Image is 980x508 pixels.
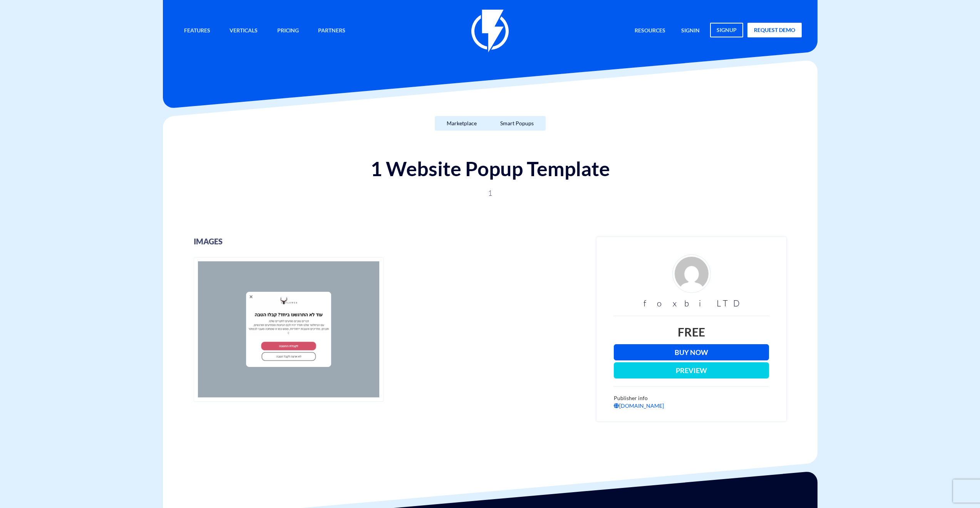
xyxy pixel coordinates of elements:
h1: 1 Website Popup Template [171,158,810,180]
a: signup [710,23,743,37]
a: Buy Now [614,344,769,360]
a: signin [675,23,705,39]
h3: foxbi LTD [614,299,769,308]
a: Features [178,23,216,39]
a: Marketplace [435,116,489,131]
p: 1 [235,188,746,198]
span: Publisher info [614,395,648,401]
a: Pricing [271,23,305,39]
a: Smart Popups [488,116,546,131]
div: Free [614,324,769,340]
a: request demo [747,23,802,37]
a: Resources [629,23,671,39]
a: Partners [312,23,351,39]
img: 1 - popups [194,257,384,402]
img: d4fe36f24926ae2e6254bfc5557d6d03 [672,254,711,293]
h3: images [194,237,585,246]
a: [DOMAIN_NAME] [614,402,664,409]
button: Preview [614,362,769,378]
a: Verticals [224,23,263,39]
